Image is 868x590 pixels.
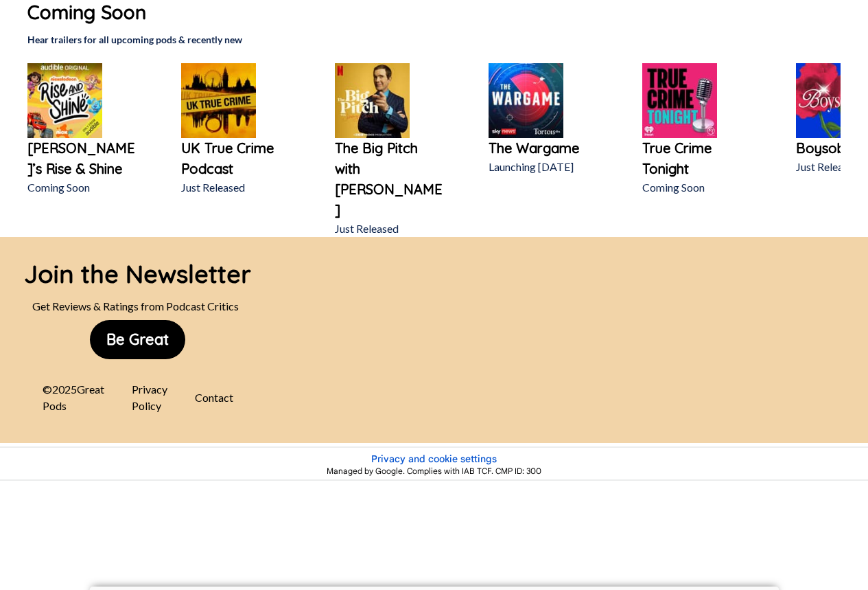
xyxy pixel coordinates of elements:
[335,138,445,220] a: The Big Pitch with [PERSON_NAME]
[642,138,752,179] a: True Crime Tonight
[181,179,291,196] p: Just Released
[335,220,445,237] p: Just Released
[90,320,185,359] button: Be Great
[124,376,176,420] div: Privacy Policy
[27,138,137,179] a: [PERSON_NAME]’s Rise & Shine
[27,179,137,196] p: Coming Soon
[489,138,598,159] a: The Wargame
[27,63,102,138] img: Nick Jr’s Rise & Shine
[642,179,752,196] p: Coming Soon
[642,63,717,138] img: True Crime Tonight
[187,384,242,411] div: Contact
[27,32,841,47] h2: Hear trailers for all upcoming pods & recently new
[24,245,251,293] div: Join the Newsletter
[335,63,410,138] img: The Big Pitch with Jimmy Carr
[258,244,851,436] iframe: Advertisement
[24,293,251,320] div: Get Reviews & Ratings from Podcast Critics
[489,159,598,175] p: Launching [DATE]
[181,138,291,179] a: UK True Crime Podcast
[489,63,563,138] img: The Wargame
[181,63,256,138] img: UK True Crime Podcast
[34,376,113,420] div: © 2025 Great Pods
